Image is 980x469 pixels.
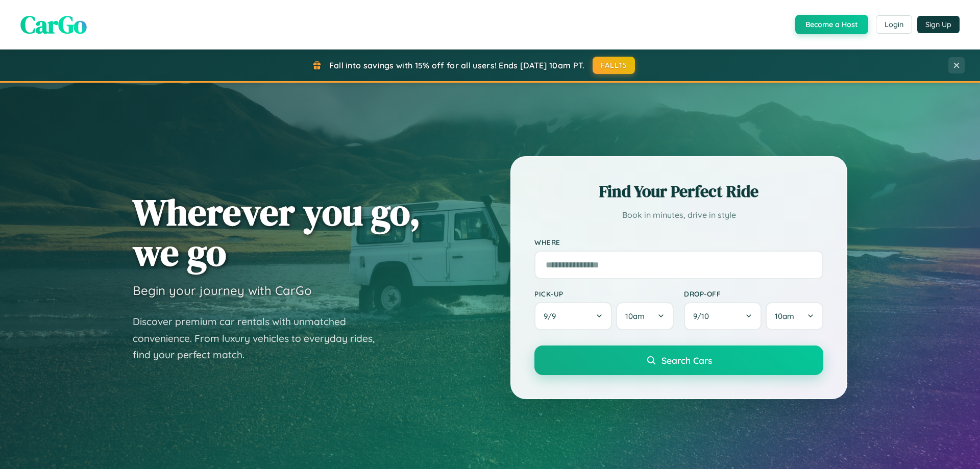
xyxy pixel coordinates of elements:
[693,311,714,321] span: 9 / 10
[684,289,823,298] label: Drop-off
[917,16,960,33] button: Sign Up
[534,289,674,298] label: Pick-up
[625,311,645,321] span: 10am
[133,313,388,363] p: Discover premium car rentals with unmatched convenience. From luxury vehicles to everyday rides, ...
[133,192,421,273] h1: Wherever you go, we go
[766,302,823,330] button: 10am
[661,355,712,366] span: Search Cars
[329,60,585,70] span: Fall into savings with 15% off for all users! Ends [DATE] 10am PT.
[593,57,635,74] button: FALL15
[684,302,762,330] button: 9/10
[133,283,312,298] h3: Begin your journey with CarGo
[544,311,561,321] span: 9 / 9
[534,302,612,330] button: 9/9
[795,15,868,34] button: Become a Host
[534,345,823,375] button: Search Cars
[534,180,823,203] h2: Find Your Perfect Ride
[775,311,794,321] span: 10am
[534,238,823,246] label: Where
[616,302,674,330] button: 10am
[534,208,823,223] p: Book in minutes, drive in style
[20,8,87,41] span: CarGo
[876,15,912,34] button: Login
